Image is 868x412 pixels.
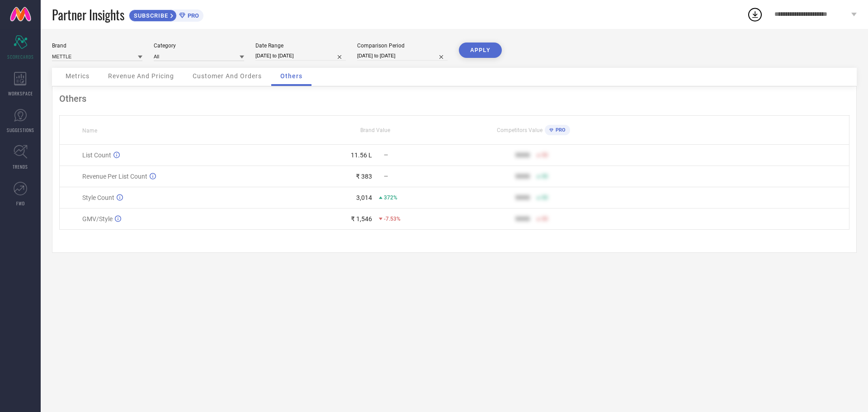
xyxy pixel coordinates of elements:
span: TRENDS [13,163,28,170]
input: Select comparison period [357,51,448,61]
span: 372% [384,194,397,201]
div: Open download list [747,6,763,23]
div: 3,014 [356,194,372,201]
span: GMV/Style [82,215,113,223]
span: — [384,173,388,180]
button: APPLY [459,43,502,58]
div: 9999 [515,152,530,159]
span: Others [280,72,302,80]
span: SUBSCRIBE [129,12,170,19]
div: Others [59,93,849,104]
span: Metrics [66,72,90,80]
div: ₹ 383 [356,173,372,180]
span: FWD [16,200,25,207]
span: 50 [542,216,548,222]
span: Customer And Orders [193,72,262,80]
span: Style Count [82,194,114,201]
span: 50 [542,173,548,180]
span: Revenue And Pricing [108,72,174,80]
span: -7.53% [384,216,401,222]
span: 50 [542,152,548,158]
span: WORKSPACE [8,90,33,97]
div: Date Range [255,43,346,49]
span: SUGGESTIONS [7,127,34,133]
span: Name [82,128,97,134]
span: Competitors Value [497,127,542,133]
span: PRO [553,127,566,133]
div: ₹ 1,546 [351,215,372,223]
input: Select date range [255,51,346,61]
span: — [384,152,388,158]
span: Revenue Per List Count [82,173,147,180]
span: 50 [542,194,548,201]
span: List Count [82,152,111,159]
div: 11.56 L [351,152,372,159]
div: Brand [52,43,142,49]
div: 9999 [515,194,530,201]
div: 9999 [515,215,530,223]
span: PRO [185,12,199,19]
span: Brand Value [360,127,390,133]
div: Category [154,43,244,49]
div: Comparison Period [357,43,448,49]
span: SCORECARDS [7,53,34,60]
span: Partner Insights [52,5,124,24]
div: 9999 [515,173,530,180]
a: SUBSCRIBEPRO [129,7,203,22]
